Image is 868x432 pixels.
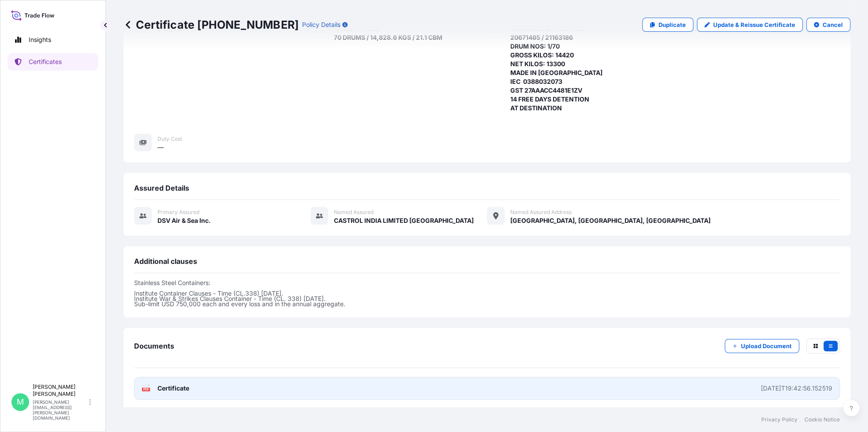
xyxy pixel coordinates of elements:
p: Certificate [PHONE_NUMBER] [123,18,299,32]
p: [PERSON_NAME][EMAIL_ADDRESS][PERSON_NAME][DOMAIN_NAME] [33,399,87,421]
p: Update & Reissue Certificate [713,20,795,29]
p: Policy Details [302,20,340,29]
text: PDF [143,388,149,391]
span: Documents [134,342,174,350]
p: Cancel [823,20,843,29]
button: Cancel [806,18,850,32]
span: M [17,398,24,406]
div: [DATE]T19:42:56.152519 [761,384,832,393]
span: DSV Air & Sea Inc. [157,216,211,225]
a: Duplicate [642,18,693,32]
span: Primary assured [157,209,199,216]
span: Assured Details [134,184,189,192]
p: Stainless Steel Containers: Institute Container Clauses - Time (CL.338) [DATE]. Institute War & S... [134,280,840,307]
p: Upload Document [741,342,792,350]
p: Duplicate [658,20,686,29]
button: Upload Document [725,339,799,353]
a: Privacy Policy [761,416,797,423]
p: Certificates [29,57,62,66]
span: Additional clauses [134,257,197,266]
span: — [157,143,164,152]
p: Insights [29,35,51,44]
span: Duty Cost [157,135,182,143]
a: Certificates [7,53,98,71]
span: CASTROL INDIA LIMITED 20671485 / 21163186 DRUM NOS: 1/70 GROSS KILOS: 14420 NET KILOS: 13300 MADE... [510,24,602,113]
a: Update & Reissue Certificate [697,18,803,32]
a: PDFCertificate[DATE]T19:42:56.152519 [134,377,840,400]
p: [PERSON_NAME] [PERSON_NAME] [33,383,87,398]
span: CASTROL INDIA LIMITED [GEOGRAPHIC_DATA] [334,216,474,225]
span: Certificate [157,384,189,393]
span: [GEOGRAPHIC_DATA], [GEOGRAPHIC_DATA], [GEOGRAPHIC_DATA] [510,216,711,225]
a: Insights [7,31,98,49]
span: Named Assured Address [510,209,572,216]
span: Named Assured [334,209,374,216]
a: Cookie Notice [804,416,840,423]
